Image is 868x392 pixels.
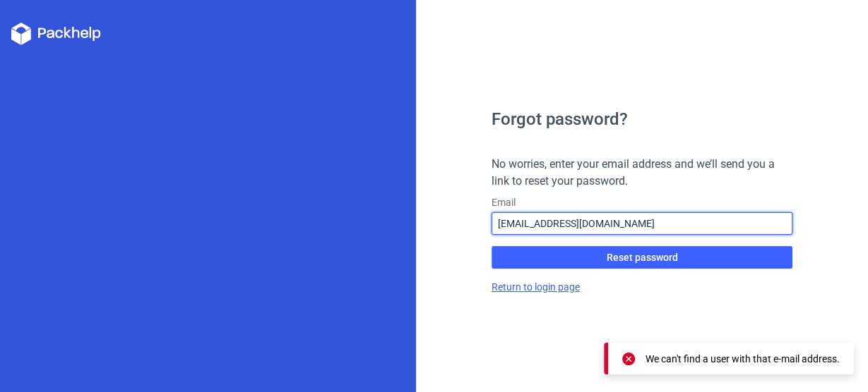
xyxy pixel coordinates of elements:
a: Return to login page [492,281,580,293]
h4: No worries, enter your email address and we’ll send you a link to reset your password. [492,156,793,190]
button: Reset password [492,246,793,269]
h1: Forgot password? [492,111,793,128]
span: Reset password [606,252,677,262]
div: We can't find a user with that e-mail address. [646,352,840,366]
label: Email [492,195,793,209]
